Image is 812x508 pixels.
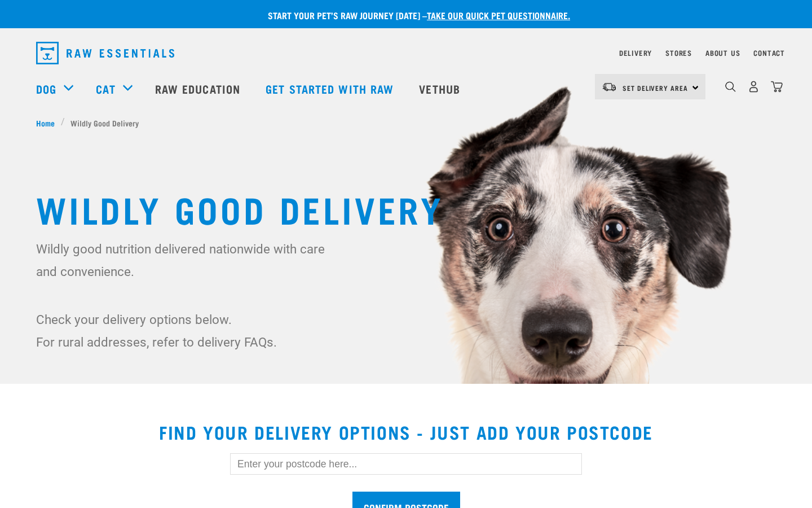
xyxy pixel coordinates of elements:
h1: Wildly Good Delivery [36,188,776,229]
img: home-icon@2x.png [771,81,783,93]
a: Contact [753,51,785,55]
span: Home [36,117,55,129]
a: Stores [665,51,692,55]
p: Check your delivery options below. For rural addresses, refer to delivery FAQs. [36,308,332,353]
img: home-icon-1@2x.png [725,81,736,92]
a: Vethub [408,66,474,111]
nav: dropdown navigation [27,37,785,69]
img: user.png [748,81,760,93]
p: Wildly good nutrition delivered nationwide with care and convenience. [36,238,332,283]
span: Set Delivery Area [623,86,688,90]
a: take our quick pet questionnaire. [427,12,570,17]
a: Cat [96,80,115,97]
input: Enter your postcode here... [230,453,582,475]
a: Get started with Raw [254,66,408,111]
nav: breadcrumbs [36,117,776,129]
a: Home [36,117,61,129]
a: Delivery [619,51,652,55]
a: Dog [36,80,56,97]
img: Raw Essentials Logo [36,42,174,64]
h2: Find your delivery options - just add your postcode [14,422,798,442]
a: Raw Education [144,66,254,111]
img: van-moving.png [602,82,617,92]
a: About Us [705,51,740,55]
